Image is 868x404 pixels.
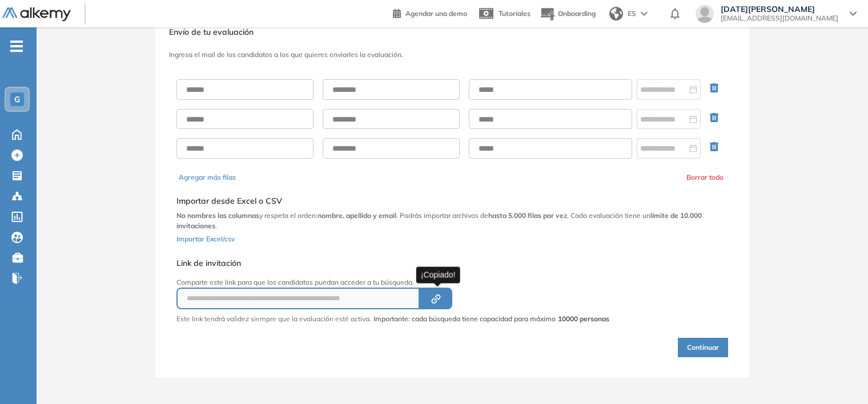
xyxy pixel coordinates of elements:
span: [EMAIL_ADDRESS][DOMAIN_NAME] [721,14,838,23]
h3: Ingresa el mail de los candidatos a los que quieres enviarles la evaluación. [169,51,736,59]
p: y respeta el orden: . Podrás importar archivos de . Cada evaluación tiene un . [176,211,728,231]
img: world [609,7,623,21]
span: G [14,95,20,104]
h3: Envío de tu evaluación [169,27,736,37]
span: Agendar una demo [405,9,467,18]
button: Onboarding [540,2,596,26]
h5: Link de invitación [176,258,609,268]
a: Agendar una demo [393,6,467,19]
h5: Importar desde Excel o CSV [176,196,728,206]
b: No nombres las columnas [176,211,259,220]
button: Importar Excel/csv [176,231,235,245]
button: Continuar [678,338,728,357]
button: Borrar todo [686,172,724,183]
span: ES [628,9,636,19]
i: - [10,45,23,47]
button: Agregar más filas [179,172,236,183]
p: Comparte este link para que los candidatos puedan acceder a tu búsqueda. [176,277,609,288]
img: arrow [641,11,648,16]
span: [DATE][PERSON_NAME] [721,5,838,14]
b: hasta 5.000 filas por vez [488,211,567,220]
b: nombre, apellido y email [318,211,396,220]
p: Este link tendrá validez siempre que la evaluación esté activa. [176,314,371,324]
img: Logo [2,7,71,22]
span: Importante: cada búsqueda tiene capacidad para máximo [373,314,609,324]
b: límite de 10.000 invitaciones [176,211,702,230]
span: Tutoriales [499,9,531,18]
strong: 10000 personas [558,314,609,323]
span: Importar Excel/csv [176,235,235,243]
span: Onboarding [558,9,596,18]
div: ¡Copiado! [416,266,460,283]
